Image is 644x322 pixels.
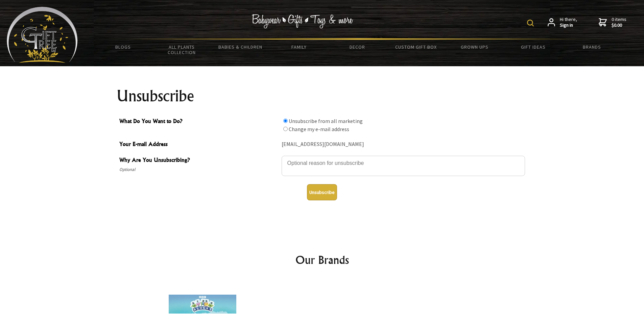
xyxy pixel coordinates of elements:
[252,14,353,28] img: Babywear - Gifts - Toys & more
[119,156,278,166] span: Why Are You Unsubscribing?
[122,252,522,268] h2: Our Brands
[119,166,278,174] span: Optional
[527,20,534,26] img: product search
[211,40,269,54] a: Babies & Children
[445,40,504,54] a: Grown Ups
[94,40,152,54] a: BLOGS
[599,17,626,28] a: 0 items$0.00
[612,16,626,28] span: 0 items
[152,40,211,59] a: All Plants Collection
[328,40,387,54] a: Decor
[548,17,577,28] a: Hi there,Sign in
[560,22,577,28] strong: Sign in
[269,40,328,54] a: Family
[387,40,445,54] a: Custom Gift Box
[282,156,525,176] textarea: Why Are You Unsubscribing?
[289,126,349,132] label: Change my e-mail address
[307,184,337,200] button: Unsubscribe
[283,127,288,131] input: What Do You Want to Do?
[119,140,278,150] span: Your E-mail Address
[283,119,288,123] input: What Do You Want to Do?
[7,7,78,63] img: Babyware - Gifts - Toys and more...
[289,118,363,124] label: Unsubscribe from all marketing
[282,139,525,150] div: [EMAIL_ADDRESS][DOMAIN_NAME]
[612,22,626,28] strong: $0.00
[117,88,528,104] h1: Unsubscribe
[504,40,563,54] a: Gift Ideas
[119,117,278,127] span: What Do You Want to Do?
[560,17,577,28] span: Hi there,
[563,40,621,54] a: Brands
